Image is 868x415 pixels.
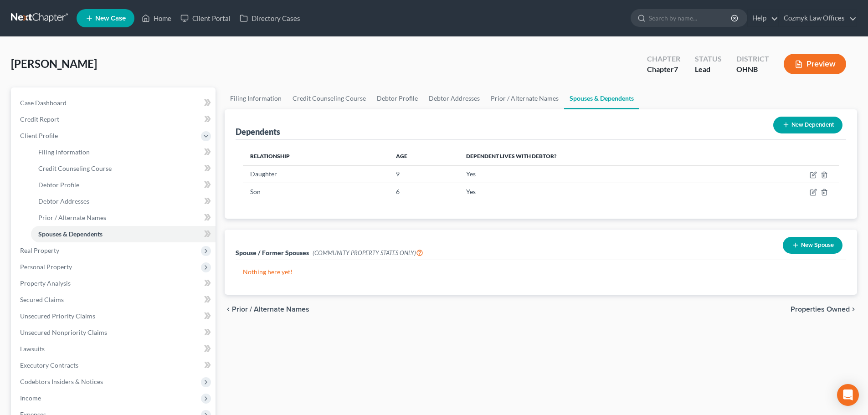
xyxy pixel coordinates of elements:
[13,111,216,128] a: Credit Report
[564,87,639,109] a: Spouses & Dependents
[20,345,45,353] span: Lawsuits
[784,54,846,74] button: Preview
[695,64,722,75] div: Lead
[13,292,216,308] a: Secured Claims
[176,10,235,26] a: Client Portal
[20,378,103,385] span: Codebtors Insiders & Notices
[13,357,216,374] a: Executory Contracts
[243,165,389,183] td: Daughter
[459,165,741,183] td: Yes
[287,87,371,109] a: Credit Counseling Course
[389,165,458,183] td: 9
[647,64,680,75] div: Chapter
[736,64,769,75] div: OHNB
[850,306,857,313] i: chevron_right
[779,10,857,26] a: Cozmyk Law Offices
[31,193,216,210] a: Debtor Addresses
[20,263,72,271] span: Personal Property
[783,237,842,254] button: New Spouse
[20,312,95,320] span: Unsecured Priority Claims
[736,54,769,64] div: District
[313,249,423,256] span: (COMMUNITY PROPERTY STATES ONLY)
[225,306,309,313] button: chevron_left Prior / Alternate Names
[485,87,564,109] a: Prior / Alternate Names
[371,87,423,109] a: Debtor Profile
[31,210,216,226] a: Prior / Alternate Names
[649,10,732,26] input: Search by name...
[243,183,389,200] td: Son
[389,183,458,200] td: 6
[773,117,842,133] button: New Dependent
[13,341,216,357] a: Lawsuits
[13,308,216,324] a: Unsecured Priority Claims
[791,306,850,313] span: Properties Owned
[20,115,59,123] span: Credit Report
[243,267,839,277] p: Nothing here yet!
[38,148,90,156] span: Filing Information
[389,147,458,165] th: Age
[236,249,309,256] span: Spouse / Former Spouses
[95,15,126,22] span: New Case
[459,183,741,200] td: Yes
[31,226,216,242] a: Spouses & Dependents
[225,306,232,313] i: chevron_left
[791,306,857,313] button: Properties Owned chevron_right
[20,328,107,336] span: Unsecured Nonpriority Claims
[31,177,216,193] a: Debtor Profile
[20,279,71,287] span: Property Analysis
[13,275,216,292] a: Property Analysis
[236,126,280,137] div: Dependents
[423,87,485,109] a: Debtor Addresses
[38,164,112,172] span: Credit Counseling Course
[38,214,106,221] span: Prior / Alternate Names
[20,394,41,402] span: Income
[11,57,97,70] span: [PERSON_NAME]
[235,10,305,26] a: Directory Cases
[38,230,103,238] span: Spouses & Dependents
[20,132,58,139] span: Client Profile
[243,147,389,165] th: Relationship
[20,246,59,254] span: Real Property
[695,54,722,64] div: Status
[647,54,680,64] div: Chapter
[748,10,778,26] a: Help
[20,361,78,369] span: Executory Contracts
[13,95,216,111] a: Case Dashboard
[459,147,741,165] th: Dependent lives with debtor?
[225,87,287,109] a: Filing Information
[20,296,64,303] span: Secured Claims
[674,65,678,73] span: 7
[837,384,859,406] div: Open Intercom Messenger
[38,181,79,189] span: Debtor Profile
[31,160,216,177] a: Credit Counseling Course
[38,197,89,205] span: Debtor Addresses
[232,306,309,313] span: Prior / Alternate Names
[137,10,176,26] a: Home
[13,324,216,341] a: Unsecured Nonpriority Claims
[20,99,67,107] span: Case Dashboard
[31,144,216,160] a: Filing Information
